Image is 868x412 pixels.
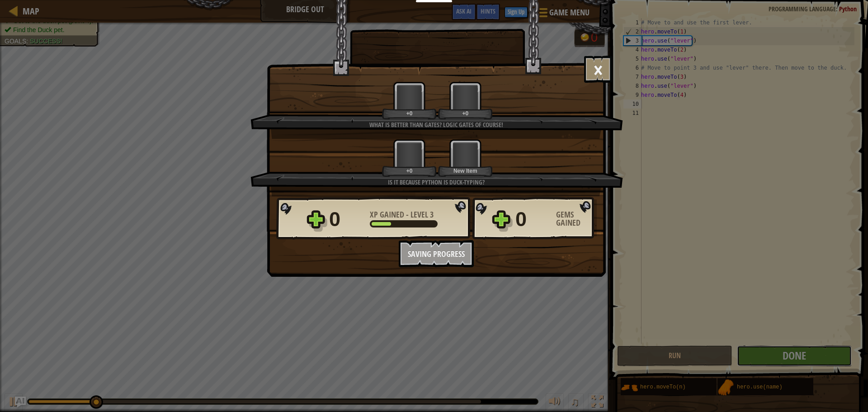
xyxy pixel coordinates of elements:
div: +0 [440,110,491,117]
div: Is it because Python is duck-typing? [293,178,579,187]
span: XP Gained [370,209,406,220]
div: New Item [440,167,491,174]
div: +0 [384,167,435,174]
div: - [370,211,434,219]
div: What is better than gates? Logic gates of course! [293,120,579,129]
div: 0 [329,205,364,234]
div: Gems Gained [556,211,597,227]
div: 0 [515,205,551,234]
span: 3 [430,209,434,220]
div: +0 [384,110,435,117]
button: × [584,56,612,83]
span: Level [409,209,430,220]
